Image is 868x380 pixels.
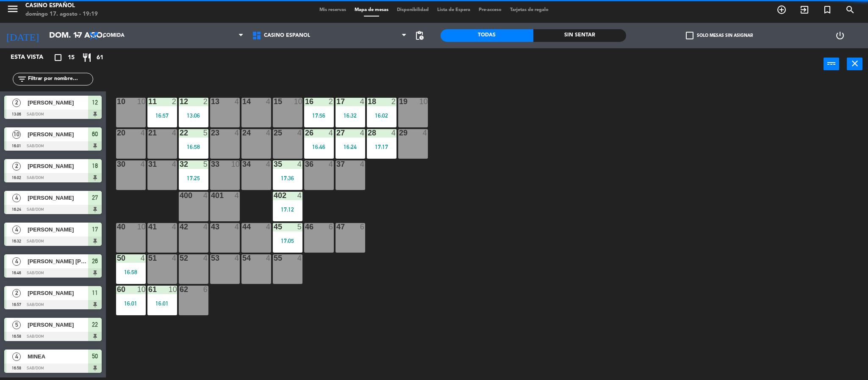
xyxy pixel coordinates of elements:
[305,98,305,105] div: 16
[12,130,21,139] span: 10
[242,98,243,105] div: 14
[12,194,21,202] span: 4
[172,223,177,231] div: 4
[266,129,271,137] div: 4
[360,129,365,137] div: 4
[845,5,855,15] i: search
[103,33,125,39] span: Comida
[273,175,302,181] div: 17:36
[329,98,334,105] div: 2
[274,98,274,105] div: 15
[172,160,177,168] div: 4
[137,286,146,293] div: 10
[97,53,103,63] span: 61
[266,160,271,168] div: 4
[137,98,146,105] div: 10
[92,319,98,330] span: 22
[686,32,693,39] span: check_box_outline_blank
[92,351,98,361] span: 50
[137,223,146,231] div: 10
[92,224,98,234] span: 17
[179,113,208,118] div: 13:06
[336,129,337,137] div: 27
[203,192,208,199] div: 4
[72,30,83,41] i: arrow_drop_down
[235,129,240,137] div: 4
[117,160,117,168] div: 30
[147,300,177,306] div: 16:01
[824,58,839,70] button: power_input
[686,32,753,39] label: Solo mesas sin asignar
[776,5,787,15] i: add_circle_outline
[835,30,845,41] i: power_settings_new
[179,144,208,150] div: 16:58
[28,193,88,202] span: [PERSON_NAME]
[28,130,88,139] span: [PERSON_NAME]
[329,129,334,137] div: 4
[12,321,21,329] span: 5
[242,160,243,168] div: 34
[180,129,180,137] div: 22
[273,238,302,244] div: 17:05
[414,30,424,41] span: pending_actions
[116,269,146,275] div: 16:58
[350,8,393,12] span: Mapa de mesas
[180,254,180,262] div: 52
[28,98,88,107] span: [PERSON_NAME]
[6,3,19,18] button: menu
[336,160,337,168] div: 37
[117,286,117,293] div: 60
[92,288,98,298] span: 11
[203,254,208,262] div: 4
[822,5,832,15] i: turned_in_not
[423,129,428,137] div: 4
[28,320,88,329] span: [PERSON_NAME]
[367,113,397,118] div: 16:02
[315,8,350,12] span: Mis reservas
[116,300,146,306] div: 16:01
[304,113,334,118] div: 17:56
[367,144,397,150] div: 17:17
[147,113,177,118] div: 16:57
[68,53,75,63] span: 15
[12,226,21,234] span: 4
[533,29,626,42] div: Sin sentar
[12,257,21,266] span: 4
[297,129,302,137] div: 4
[274,223,274,231] div: 45
[4,52,61,63] div: Esta vista
[141,129,146,137] div: 4
[25,10,98,19] div: domingo 17. agosto - 19:19
[117,254,117,262] div: 50
[203,129,208,137] div: 5
[336,113,365,118] div: 16:32
[180,223,180,231] div: 42
[360,160,365,168] div: 4
[274,254,274,262] div: 55
[850,58,860,69] i: close
[92,193,98,203] span: 27
[169,286,177,293] div: 10
[329,160,334,168] div: 4
[28,257,88,266] span: [PERSON_NAME] [PERSON_NAME]
[27,74,93,84] input: Filtrar por nombre...
[235,98,240,105] div: 4
[297,160,302,168] div: 4
[172,98,177,105] div: 2
[172,254,177,262] div: 4
[304,144,334,150] div: 16:46
[92,256,98,266] span: 26
[28,352,88,361] span: MINEA
[92,97,98,107] span: 12
[297,192,302,199] div: 4
[203,223,208,231] div: 4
